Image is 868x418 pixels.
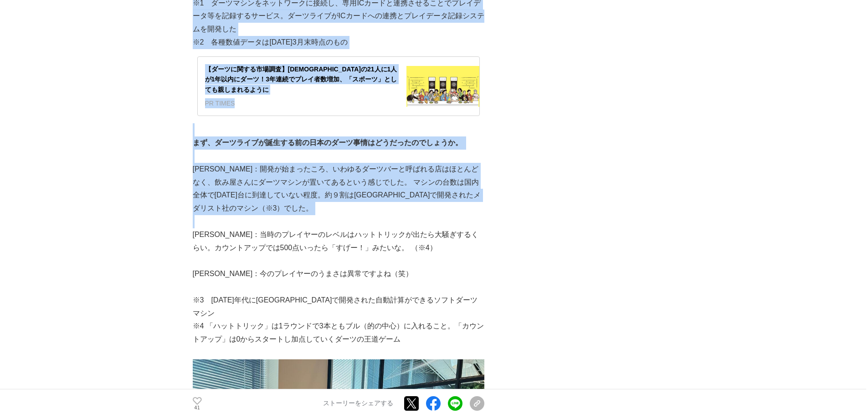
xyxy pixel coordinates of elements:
[193,36,484,49] p: ※2 各種数値データは[DATE]3月末時点のもの
[193,406,202,410] p: 41
[193,294,484,320] p: ※3 [DATE]年代に[GEOGRAPHIC_DATA]で開発された自動計算ができるソフトダーツマシン
[323,400,393,408] p: ストーリーをシェアする
[193,320,484,346] p: ※4 「ハットトリック」は1ラウンドで3本ともブル（的の中心）に入れること。「カウントアップ」は0からスタートし加点していくダーツの王道ゲーム
[197,56,480,116] a: 【ダーツに関する市場調査】[DEMOGRAPHIC_DATA]の21人に1人が1年以内にダーツ！3年連続でプレイ者数増加、「スポーツ」としても親しまれるようにPR TIMES
[193,139,462,146] strong: まず、ダーツライブが誕生する前の日本のダーツ事情はどうだったのでしょうか。
[205,98,399,108] div: PR TIMES
[193,163,484,215] p: [PERSON_NAME]：開発が始まったころ、いわゆるダーツバーと呼ばれる店はほとんどなく、飲み屋さんにダーツマシンが置いてあるという感じでした。 マシンの台数は国内全体で[DATE]台に到達...
[193,267,484,281] p: [PERSON_NAME]：今のプレイヤーのうまさは異常ですよね（笑）
[193,228,484,255] p: [PERSON_NAME]：当時のプレイヤーのレベルはハットトリックが出たら大騒ぎするくらい。カウントアップでは500点いったら「すげー！」みたいな。 （※4）
[205,64,399,95] div: 【ダーツに関する市場調査】[DEMOGRAPHIC_DATA]の21人に1人が1年以内にダーツ！3年連続でプレイ者数増加、「スポーツ」としても親しまれるように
